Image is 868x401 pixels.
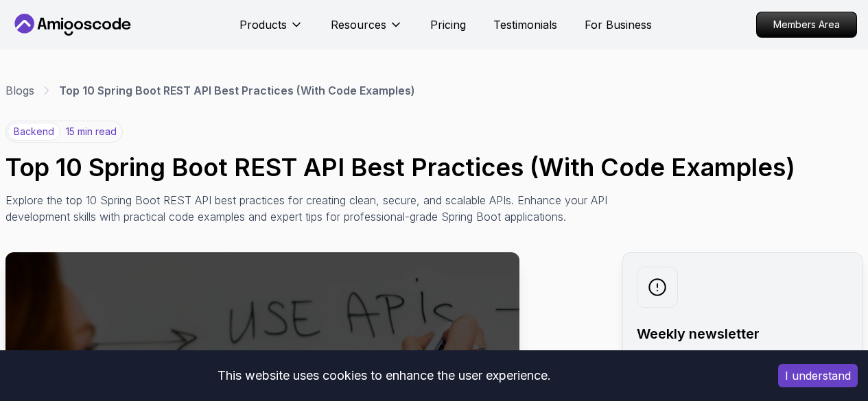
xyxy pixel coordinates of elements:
h1: Top 10 Spring Boot REST API Best Practices (With Code Examples) [5,154,863,181]
p: No spam. Just the latest releases and tips, interesting articles, and exclusive interviews in you... [637,346,848,396]
button: Resources [331,16,403,44]
button: Products [239,16,303,44]
a: Testimonials [493,16,557,33]
a: Pricing [430,16,466,33]
p: backend [8,123,60,141]
a: Blogs [5,82,34,99]
p: Top 10 Spring Boot REST API Best Practices (With Code Examples) [59,82,415,99]
h2: Weekly newsletter [637,324,848,343]
p: Members Area [757,12,856,37]
p: Products [239,16,287,33]
a: Members Area [756,12,857,38]
p: 15 min read [66,125,117,138]
a: For Business [585,16,652,33]
button: Accept cookies [778,364,858,387]
div: This website uses cookies to enhance the user experience. [10,361,758,391]
p: Resources [331,16,386,33]
p: Explore the top 10 Spring Boot REST API best practices for creating clean, secure, and scalable A... [5,192,620,225]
